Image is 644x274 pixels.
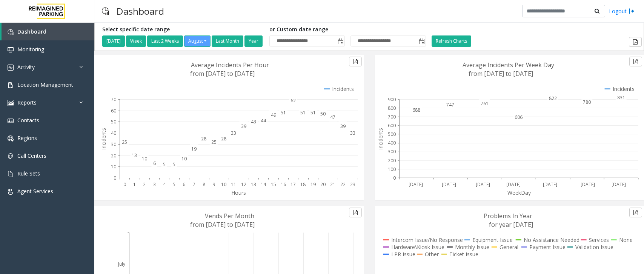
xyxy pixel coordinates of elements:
[153,160,156,166] text: 6
[8,189,14,195] img: 'icon'
[388,166,396,172] text: 100
[480,100,488,107] text: 761
[111,108,116,114] text: 60
[629,208,642,217] button: Export to pdf
[113,2,168,20] h3: Dashboard
[489,220,533,229] text: for year [DATE]
[205,212,254,220] text: Vends Per Month
[484,212,532,220] text: Problems In Year
[181,155,187,162] text: 10
[251,181,256,188] text: 13
[581,181,595,188] text: [DATE]
[102,35,125,47] button: [DATE]
[469,69,533,78] text: from [DATE] to [DATE]
[629,37,642,47] button: Export to pdf
[17,134,37,142] span: Regions
[8,47,14,53] img: 'icon'
[184,35,211,47] button: August
[8,153,14,159] img: 'icon'
[290,97,296,104] text: 62
[231,189,246,196] text: Hours
[281,109,286,116] text: 51
[507,189,531,196] text: WeekDay
[340,123,346,129] text: 39
[190,69,255,78] text: from [DATE] to [DATE]
[251,119,256,125] text: 43
[183,181,185,188] text: 6
[17,188,53,195] span: Agent Services
[330,114,335,120] text: 47
[377,128,384,150] text: Incidents
[432,35,471,47] button: Refresh Charts
[388,131,396,137] text: 500
[446,102,454,108] text: 747
[123,181,126,188] text: 0
[290,181,296,188] text: 17
[506,181,521,188] text: [DATE]
[336,36,344,46] span: Toggle popup
[126,35,146,47] button: Week
[133,181,136,188] text: 1
[143,181,146,188] text: 2
[163,181,166,188] text: 4
[111,119,116,125] text: 50
[201,135,206,142] text: 28
[244,35,263,47] button: Year
[300,181,306,188] text: 18
[173,161,175,168] text: 5
[261,117,266,124] text: 44
[388,96,396,103] text: 900
[17,46,44,53] span: Monitoring
[271,181,276,188] text: 15
[320,111,326,117] text: 50
[340,181,346,188] text: 22
[212,35,243,47] button: Last Month
[117,261,125,267] text: July
[147,35,183,47] button: Last 2 Weeks
[388,140,396,146] text: 400
[212,181,215,188] text: 9
[111,130,116,136] text: 40
[476,181,490,188] text: [DATE]
[102,26,264,33] h5: Select specific date range
[221,135,226,142] text: 28
[100,128,107,150] text: Incidents
[142,155,147,162] text: 10
[241,123,246,129] text: 39
[241,181,246,188] text: 12
[8,29,14,35] img: 'icon'
[310,181,316,188] text: 19
[583,99,591,105] text: 780
[8,82,14,88] img: 'icon'
[442,181,456,188] text: [DATE]
[300,109,306,116] text: 51
[349,57,362,66] button: Export to pdf
[388,105,396,111] text: 800
[193,181,195,188] text: 7
[17,81,73,88] span: Location Management
[629,57,642,66] button: Export to pdf
[281,181,286,188] text: 16
[609,7,635,15] a: Logout
[17,170,40,177] span: Rule Sets
[629,7,635,15] img: logout
[330,181,335,188] text: 21
[102,2,109,20] img: pageIcon
[350,130,355,136] text: 33
[17,63,35,71] span: Activity
[2,23,94,40] a: Dashboard
[612,181,626,188] text: [DATE]
[8,100,14,106] img: 'icon'
[211,139,217,145] text: 25
[17,28,46,35] span: Dashboard
[111,152,116,159] text: 20
[310,109,316,116] text: 51
[173,181,175,188] text: 5
[463,61,554,69] text: Average Incidents Per Week Day
[153,181,156,188] text: 3
[8,135,14,142] img: 'icon'
[191,146,197,152] text: 19
[393,175,396,181] text: 0
[163,161,166,168] text: 5
[17,152,46,159] span: Call Centers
